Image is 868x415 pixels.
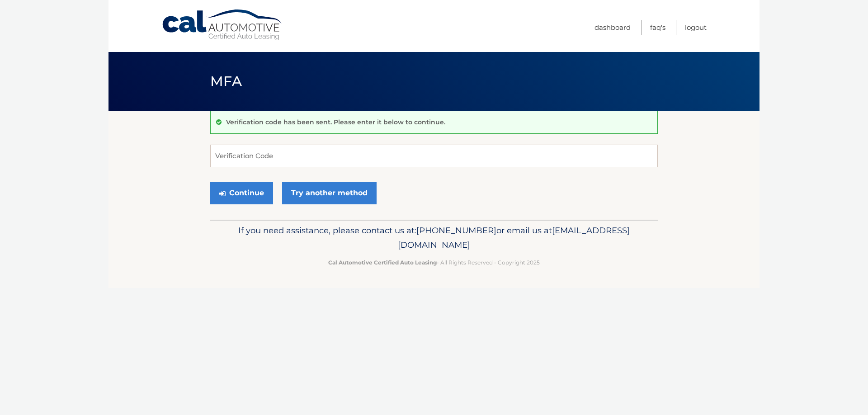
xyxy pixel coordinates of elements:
strong: Cal Automotive Certified Auto Leasing [328,259,437,266]
span: [PHONE_NUMBER] [416,225,496,236]
a: Try another method [282,182,377,204]
button: Continue [210,182,273,204]
a: Logout [685,20,707,35]
a: Cal Automotive [161,9,283,41]
span: [EMAIL_ADDRESS][DOMAIN_NAME] [398,225,630,250]
p: - All Rights Reserved - Copyright 2025 [216,258,652,267]
input: Verification Code [210,145,658,167]
span: MFA [210,73,242,90]
a: FAQ's [650,20,665,35]
a: Dashboard [594,20,631,35]
p: If you need assistance, please contact us at: or email us at [216,223,652,252]
p: Verification code has been sent. Please enter it below to continue. [226,118,445,126]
